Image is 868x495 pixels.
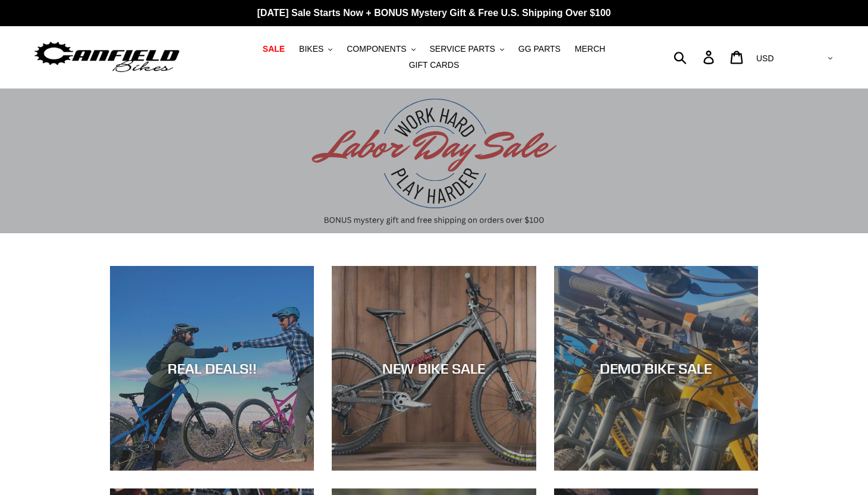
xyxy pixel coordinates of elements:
[554,360,758,377] div: DEMO BIKE SALE
[518,44,561,54] span: GG PARTS
[512,41,567,57] a: GG PARTS
[341,41,421,57] button: COMPONENTS
[347,44,406,54] span: COMPONENTS
[110,360,314,377] div: REAL DEALS!!
[554,266,758,470] a: DEMO BIKE SALE
[110,266,314,470] a: REAL DEALS!!
[257,41,291,57] a: SALE
[403,57,466,73] a: GIFT CARDS
[569,41,611,57] a: MERCH
[299,44,323,54] span: BIKES
[332,360,536,377] div: NEW BIKE SALE
[263,44,285,54] span: SALE
[293,41,338,57] button: BIKES
[409,60,460,70] span: GIFT CARDS
[33,39,181,76] img: Canfield Bikes
[423,41,510,57] button: SERVICE PARTS
[429,44,495,54] span: SERVICE PARTS
[332,266,536,470] a: NEW BIKE SALE
[680,44,710,70] input: Search
[575,44,605,54] span: MERCH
